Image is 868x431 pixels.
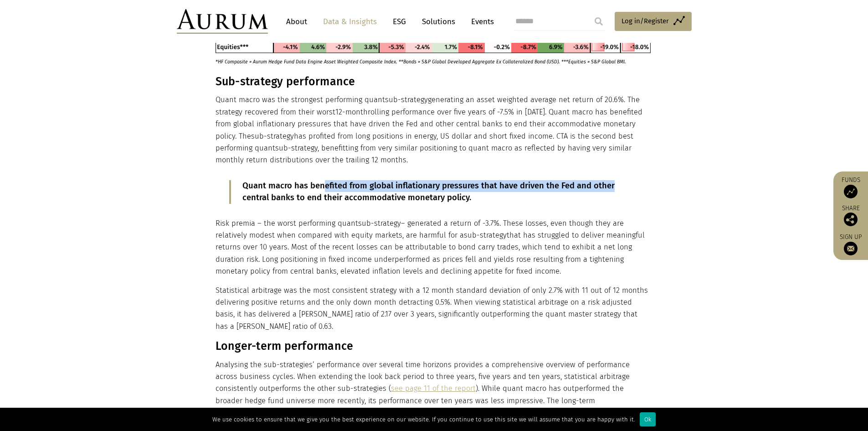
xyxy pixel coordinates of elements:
[216,359,651,419] p: Analysing the sub-strategies’ performance over several time horizons provides a comprehensive ove...
[358,219,401,228] span: sub-strategy
[388,13,411,30] a: ESG
[590,12,608,31] input: Submit
[391,384,476,393] a: see page 11 of the report
[385,95,428,104] span: sub-strategy
[417,13,460,30] a: Solutions
[216,75,651,88] h3: Sub-strategy performance
[242,180,626,204] p: Quant macro has benefited from global inflationary pressures that have driven the Fed and other c...
[464,231,507,239] span: sub-strategy
[467,13,494,30] a: Events
[318,13,381,30] a: Data & Insights
[615,12,692,31] a: Log in/Register
[216,94,651,166] p: Quant macro was the strongest performing quant generating an asset weighted average net return of...
[844,213,858,226] img: Share this post
[640,412,656,426] div: Ok
[216,53,629,66] p: *HF Composite = Aurum Hedge Fund Data Engine Asset Weighted Composite Index. **Bonds = S&P Global...
[275,144,318,152] span: sub-strategy
[216,285,651,333] p: Statistical arbitrage was the most consistent strategy with a 12 month standard deviation of only...
[838,176,863,198] a: Funds
[838,233,863,255] a: Sign up
[282,13,312,30] a: About
[177,9,268,34] img: Aurum
[216,339,651,353] h3: Longer-term performance
[621,16,669,26] span: Log in/Register
[335,108,368,116] span: 12-month
[838,205,863,226] div: Share
[216,218,651,278] p: Risk premia – the worst performing quant – generated a return of -3.7%. These losses, even though...
[844,185,858,198] img: Access Funds
[251,132,294,140] span: sub-strategy
[844,242,858,255] img: Sign up to our newsletter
